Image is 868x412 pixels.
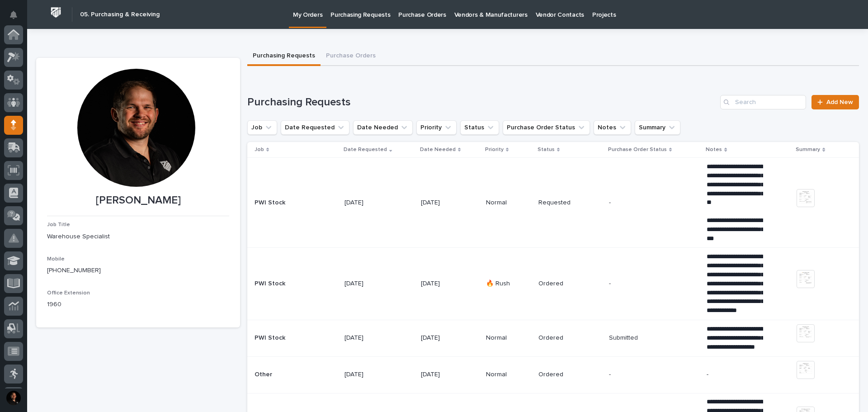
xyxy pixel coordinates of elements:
[80,11,160,19] h2: 05. Purchasing & Receiving
[826,99,853,105] span: Add New
[4,388,23,407] button: users-avatar
[4,5,23,24] button: Notifications
[486,334,531,342] p: Normal
[247,356,859,393] tr: OtherOther [DATE][DATE]NormalOrdered-- -
[255,332,287,342] p: PWI Stock
[247,120,277,135] button: Job
[255,145,264,155] p: Job
[421,371,477,379] p: [DATE]
[420,145,456,155] p: Date Needed
[486,371,531,379] p: Normal
[47,300,229,309] p: 1960
[609,332,640,342] p: Submitted
[635,120,680,135] button: Summary
[609,369,613,379] p: -
[344,334,401,342] p: [DATE]
[609,278,613,288] p: -
[720,95,806,109] input: Search
[47,4,64,21] img: Workspace Logo
[47,222,70,227] span: Job Title
[344,145,387,155] p: Date Requested
[47,194,229,207] p: [PERSON_NAME]
[796,145,820,155] p: Summary
[460,120,499,135] button: Status
[503,120,590,135] button: Purchase Order Status
[353,120,413,135] button: Date Needed
[485,145,504,155] p: Priority
[47,267,101,274] a: [PHONE_NUMBER]
[321,47,381,66] button: Purchase Orders
[247,96,717,109] h1: Purchasing Requests
[707,371,763,379] p: -
[538,371,595,379] p: Ordered
[47,232,229,242] p: Warehouse Specialist
[486,199,531,207] p: Normal
[255,197,287,207] p: PWI Stock
[538,199,595,207] p: Requested
[538,280,595,288] p: Ordered
[344,280,401,288] p: [DATE]
[594,120,631,135] button: Notes
[421,334,477,342] p: [DATE]
[344,371,401,379] p: [DATE]
[608,145,667,155] p: Purchase Order Status
[255,369,274,379] p: Other
[47,256,65,262] span: Mobile
[255,278,287,288] p: PWI Stock
[421,199,477,207] p: [DATE]
[247,47,321,66] button: Purchasing Requests
[706,145,722,155] p: Notes
[47,290,90,296] span: Office Extension
[811,95,859,109] a: Add New
[486,280,531,288] p: 🔥 Rush
[538,145,555,155] p: Status
[538,334,595,342] p: Ordered
[344,199,401,207] p: [DATE]
[281,120,349,135] button: Date Requested
[421,280,477,288] p: [DATE]
[11,11,23,25] div: Notifications
[416,120,457,135] button: Priority
[609,197,613,207] p: -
